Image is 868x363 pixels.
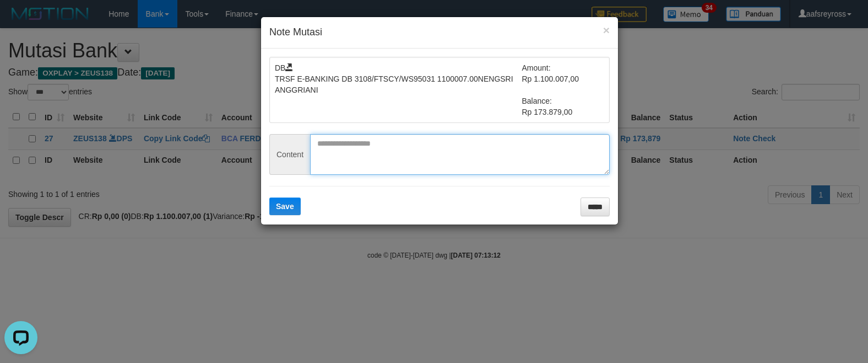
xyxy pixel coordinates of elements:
button: Save [269,197,301,215]
td: DB TRSF E-BANKING DB 3108/FTSCY/WS95031 1100007.00NENGSRI ANGGRIANI [275,62,522,118]
span: Content [269,134,310,175]
button: × [603,24,610,36]
button: Open LiveChat chat widget [4,4,37,38]
h4: Note Mutasi [269,25,610,40]
span: Save [276,202,294,211]
td: Amount: Rp 1.100.007,00 Balance: Rp 173.879,00 [522,62,605,118]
